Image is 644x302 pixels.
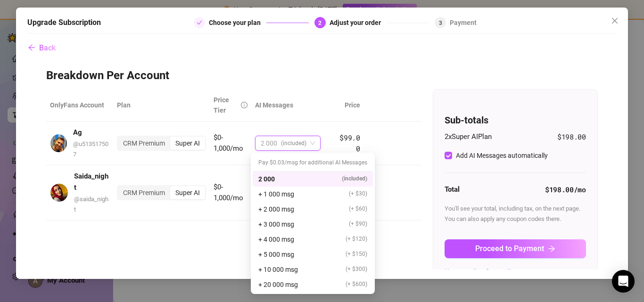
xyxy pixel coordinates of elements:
[113,89,210,122] th: Plan
[339,133,360,154] span: $99.00
[545,185,586,194] strong: $198.00 /mo
[261,136,277,150] span: 2 000
[251,89,332,122] th: AI Messages
[170,137,205,150] div: Super AI
[332,89,363,122] th: Price
[318,20,322,26] span: 2
[346,250,367,259] span: (+ $150)
[170,186,205,199] div: Super AI
[490,269,528,275] a: View Billing FAQ
[346,265,367,274] span: (+ $300)
[611,17,619,24] span: close
[258,279,298,290] span: + 20 000 msg
[46,68,598,83] h3: Breakdown Per Account
[445,114,586,127] h4: Sub-totals
[73,140,108,158] span: @ u513517507
[209,17,266,28] div: Choose your plan
[342,174,367,183] span: (included)
[439,20,442,26] span: 3
[281,136,306,150] span: (included)
[258,204,294,214] span: + 2 000 msg
[258,219,294,229] span: + 3 000 msg
[39,43,56,52] span: Back
[74,196,108,213] span: @ saida_night
[214,96,229,114] span: Price Tier
[450,17,477,28] div: Payment
[27,38,56,57] button: Back
[46,89,113,122] th: OnlyFans Account
[117,136,206,151] div: segmented control
[445,268,562,275] span: Have questions? or
[445,239,586,258] button: Proceed to Paymentarrow-right
[612,270,635,293] div: Open Intercom Messenger
[557,131,586,143] span: $198.00
[50,134,67,152] img: avatar.jpg
[258,234,294,245] span: + 4 000 msg
[445,131,492,143] span: 2 x Super AI Plan
[117,185,206,200] div: segmented control
[118,137,170,150] div: CRM Premium
[607,13,622,28] button: Close
[537,269,562,275] a: Contact Us
[456,150,548,161] div: Add AI Messages automatically
[548,245,555,253] span: arrow-right
[346,280,367,289] span: (+ $600)
[28,44,35,51] span: arrow-left
[214,183,243,203] span: $0-1,000/mo
[445,205,580,222] span: You'll see your total, including tax, on the next page. You can also apply any coupon codes there.
[349,204,367,213] span: (+ $60)
[73,128,82,137] strong: Ag
[118,186,170,199] div: CRM Premium
[330,17,387,28] div: Adjust your order
[258,249,294,260] span: + 5 000 msg
[349,189,367,198] span: (+ $30)
[253,155,373,171] div: Pay $0.03/msg for additional AI Messages
[258,174,275,184] span: 2 000
[27,17,101,28] h5: Upgrade Subscription
[445,185,460,194] strong: Total
[50,184,67,202] img: avatar.jpg
[346,235,367,244] span: (+ $120)
[197,20,202,25] span: check
[349,220,367,229] span: (+ $90)
[74,172,108,192] strong: Saida_night
[241,102,248,108] span: info-circle
[475,244,544,253] span: Proceed to Payment
[214,133,243,153] span: $0-1,000/mo
[258,264,298,275] span: + 10 000 msg
[258,189,294,199] span: + 1 000 msg
[607,17,622,24] span: Close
